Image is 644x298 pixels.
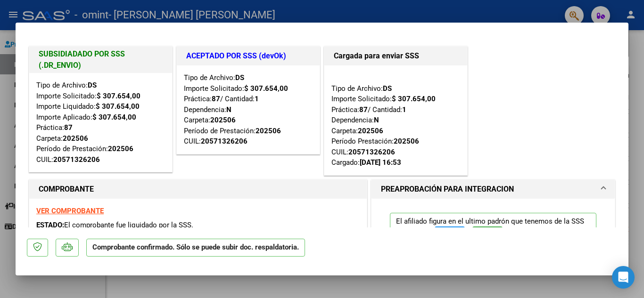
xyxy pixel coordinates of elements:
span: ESTADO: [36,221,64,229]
strong: 202506 [108,145,133,153]
strong: COMPROBANTE [39,185,94,193]
div: 20571326206 [348,147,395,158]
strong: $ 307.654,00 [96,102,140,111]
mat-expansion-panel-header: PREAPROBACIÓN PARA INTEGRACION [372,180,615,199]
p: Comprobante confirmado. Sólo se puede subir doc. respaldatoria. [86,239,305,257]
div: Open Intercom Messenger [612,266,635,289]
div: Tipo de Archivo: Importe Solicitado: Importe Liquidado: Importe Aplicado: Práctica: Carpeta: Perí... [36,80,165,165]
h1: PREAPROBACIÓN PARA INTEGRACION [381,184,514,195]
span: El comprobante fue liquidado por la SSS. [64,221,193,229]
strong: [DATE] 16:53 [360,158,401,167]
h1: Cargada para enviar SSS [334,50,458,62]
strong: DS [383,84,392,93]
strong: 87 [359,105,368,114]
button: SSS [472,226,503,244]
strong: N [226,105,231,114]
strong: 202506 [210,116,236,124]
strong: 202506 [63,134,88,143]
strong: 1 [255,95,259,103]
strong: $ 307.654,00 [244,84,288,93]
strong: DS [235,73,244,82]
strong: $ 307.654,00 [392,95,436,103]
strong: 1 [402,105,406,114]
strong: 202506 [358,127,383,135]
button: FTP [435,226,465,244]
div: 20571326206 [201,136,248,147]
strong: 87 [212,95,220,103]
strong: 87 [64,123,73,132]
strong: 202506 [256,127,281,135]
div: Tipo de Archivo: Importe Solicitado: Práctica: / Cantidad: Dependencia: Carpeta: Período Prestaci... [331,72,460,168]
p: El afiliado figura en el ultimo padrón que tenemos de la SSS de [390,213,596,248]
div: Tipo de Archivo: Importe Solicitado: Práctica: / Cantidad: Dependencia: Carpeta: Período de Prest... [184,72,313,147]
strong: 202506 [394,137,419,145]
div: 20571326206 [53,154,100,165]
strong: DS [88,81,97,89]
a: VER COMPROBANTE [36,207,104,215]
strong: $ 307.654,00 [97,92,140,100]
strong: N [374,116,379,124]
strong: $ 307.654,00 [92,113,136,121]
h1: SUBSIDIADADO POR SSS (.DR_ENVIO) [39,48,163,71]
h1: ACEPTADO POR SSS (devOk) [186,50,310,62]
